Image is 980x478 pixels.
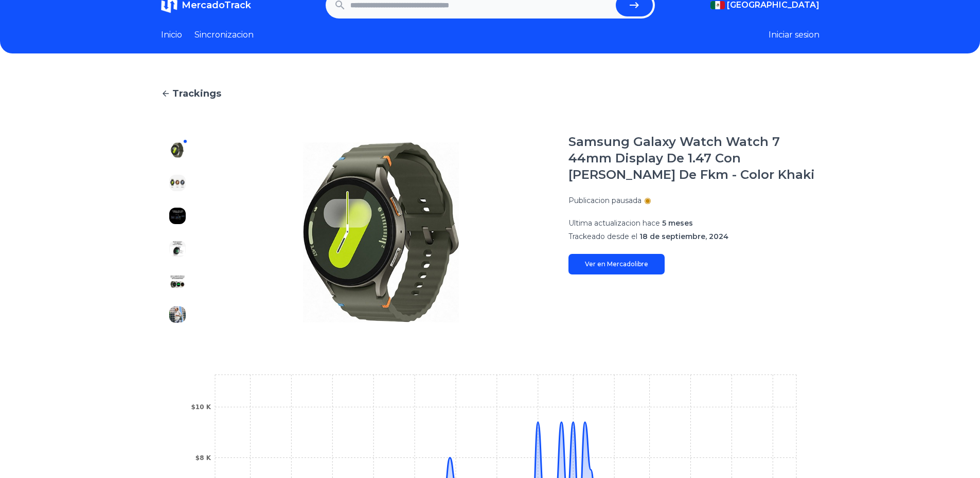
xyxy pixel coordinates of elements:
[710,1,725,9] img: Mexico
[639,232,728,241] span: 18 de septiembre, 2024
[169,241,186,257] img: Samsung Galaxy Watch Watch 7 44mm Display De 1.47 Con Correa De Fkm - Color Khaki
[169,306,186,323] img: Samsung Galaxy Watch Watch 7 44mm Display De 1.47 Con Correa De Fkm - Color Khaki
[169,142,186,158] img: Samsung Galaxy Watch Watch 7 44mm Display De 1.47 Con Correa De Fkm - Color Khaki
[568,232,637,241] span: Trackeado desde el
[215,134,548,331] img: Samsung Galaxy Watch Watch 7 44mm Display De 1.47 Con Correa De Fkm - Color Khaki
[169,208,186,224] img: Samsung Galaxy Watch Watch 7 44mm Display De 1.47 Con Correa De Fkm - Color Khaki
[568,218,660,228] span: Ultima actualizacion hace
[169,175,186,191] img: Samsung Galaxy Watch Watch 7 44mm Display De 1.47 Con Correa De Fkm - Color Khaki
[169,273,186,290] img: Samsung Galaxy Watch Watch 7 44mm Display De 1.47 Con Correa De Fkm - Color Khaki
[161,29,182,41] a: Inicio
[172,86,221,101] span: Trackings
[769,29,819,41] button: Iniciar sesion
[568,195,642,206] p: Publicacion pausada
[191,403,211,411] tspan: $10 K
[195,454,211,462] tspan: $8 K
[161,86,819,101] a: Trackings
[568,254,665,274] a: Ver en Mercadolibre
[662,218,693,228] span: 5 meses
[568,134,819,183] h1: Samsung Galaxy Watch Watch 7 44mm Display De 1.47 Con [PERSON_NAME] De Fkm - Color Khaki
[194,29,254,41] a: Sincronizacion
